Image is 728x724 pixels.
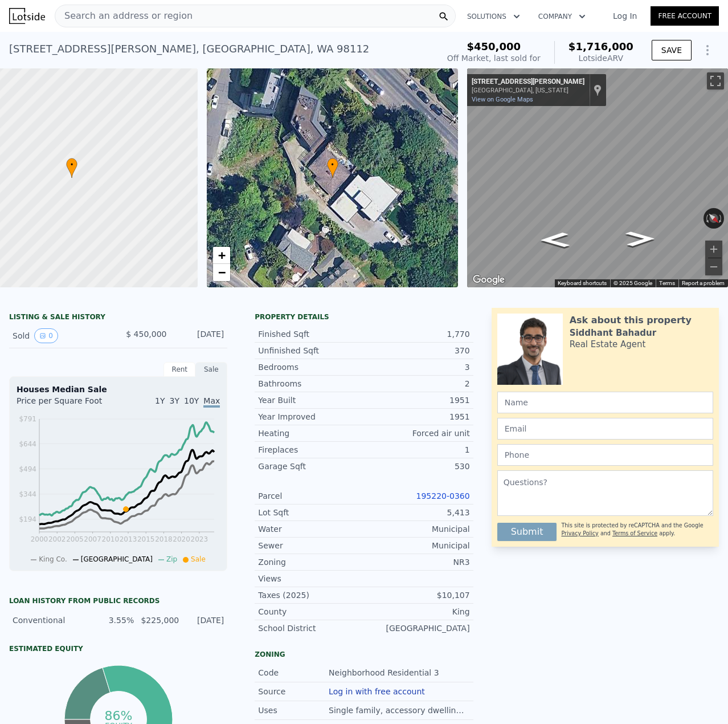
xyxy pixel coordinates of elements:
[364,378,470,389] div: 2
[458,6,529,27] button: Solutions
[561,530,598,536] a: Privacy Policy
[258,345,364,356] div: Unfinished Sqft
[9,8,45,24] img: Lotside
[364,444,470,455] div: 1
[258,523,364,535] div: Water
[66,158,77,178] div: •
[561,518,713,541] div: This site is protected by reCAPTCHA and the Google and apply.
[258,667,329,678] div: Code
[218,265,225,279] span: −
[258,328,364,340] div: Finished Sqft
[364,623,470,634] div: [GEOGRAPHIC_DATA]
[258,428,364,439] div: Heating
[81,555,153,563] span: [GEOGRAPHIC_DATA]
[141,615,179,626] div: $225,000
[255,312,473,322] div: Property details
[258,490,364,502] div: Parcel
[186,615,224,626] div: [DATE]
[258,461,364,472] div: Garage Sqft
[707,72,724,90] button: Toggle fullscreen view
[34,328,58,343] button: View historical data
[467,68,728,287] div: Street View
[472,78,584,87] div: [STREET_ADDRESS][PERSON_NAME]
[570,327,656,339] div: Siddhant Bahadur
[364,361,470,373] div: 3
[163,362,195,377] div: Rent
[329,687,425,696] button: Log in with free account
[258,705,329,716] div: Uses
[258,573,364,584] div: Views
[364,507,470,518] div: 5,413
[470,272,508,287] img: Google
[329,705,470,716] div: Single family, accessory dwellings.
[704,208,725,229] button: Reset the view
[55,9,193,23] span: Search an address or region
[120,535,137,543] tspan: 2013
[364,411,470,422] div: 1951
[364,428,470,439] div: Forced air unit
[19,515,36,523] tspan: $194
[472,96,533,103] a: View on Google Maps
[48,535,66,543] tspan: 2002
[9,596,227,605] div: Loan history from public records
[570,339,646,350] div: Real Estate Agent
[364,345,470,356] div: 370
[472,87,584,94] div: [GEOGRAPHIC_DATA], [US_STATE]
[558,279,607,287] button: Keyboard shortcuts
[17,395,118,413] div: Price per Square Foot
[17,384,220,395] div: Houses Median Sale
[364,461,470,472] div: 530
[416,491,470,501] a: 195220-0360
[682,280,725,286] a: Report a problem
[203,396,220,408] span: Max
[364,606,470,617] div: King
[594,84,602,96] a: Show location on map
[364,328,470,340] div: 1,770
[364,394,470,406] div: 1951
[195,362,227,377] div: Sale
[31,535,48,543] tspan: 2000
[569,52,633,64] div: Lotside ARV
[173,535,190,543] tspan: 2020
[599,10,651,22] a: Log In
[19,490,36,498] tspan: $344
[705,258,722,275] button: Zoom out
[497,392,713,413] input: Name
[569,40,633,52] span: $1,716,000
[696,39,719,62] button: Show Options
[364,556,470,568] div: NR3
[705,241,722,258] button: Zoom in
[704,208,710,229] button: Rotate counterclockwise
[191,555,206,563] span: Sale
[614,280,652,286] span: © 2025 Google
[718,208,724,229] button: Rotate clockwise
[258,686,329,697] div: Source
[258,507,364,518] div: Lot Sqft
[364,589,470,601] div: $10,107
[529,6,595,27] button: Company
[327,158,338,178] div: •
[258,361,364,373] div: Bedrooms
[258,411,364,422] div: Year Improved
[497,418,713,440] input: Email
[528,229,582,251] path: Go Southeast, Boyer Ave E
[170,396,179,405] span: 3Y
[327,160,338,170] span: •
[137,535,155,543] tspan: 2015
[96,615,134,626] div: 3.55%
[19,465,36,473] tspan: $494
[364,523,470,535] div: Municipal
[570,314,692,327] div: Ask about this property
[126,330,166,339] span: $ 450,000
[255,650,473,659] div: Zoning
[497,444,713,466] input: Phone
[104,709,132,723] tspan: 86%
[329,667,441,678] div: Neighborhood Residential 3
[659,280,675,286] a: Terms
[470,272,508,287] a: Open this area in Google Maps (opens a new window)
[9,41,369,57] div: [STREET_ADDRESS][PERSON_NAME] , [GEOGRAPHIC_DATA] , WA 98112
[84,535,101,543] tspan: 2007
[258,378,364,389] div: Bathrooms
[19,415,36,423] tspan: $791
[9,644,227,653] div: Estimated Equity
